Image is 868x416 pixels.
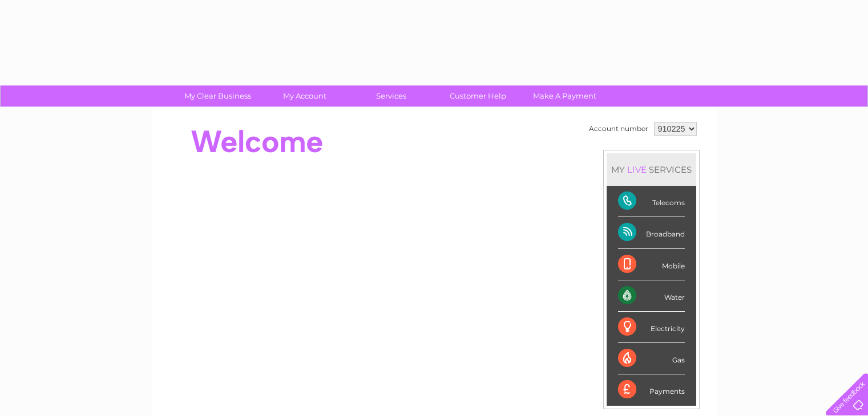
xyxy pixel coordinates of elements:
[618,343,685,374] div: Gas
[618,186,685,217] div: Telecoms
[618,280,685,312] div: Water
[518,85,612,107] a: Make A Payment
[431,85,525,107] a: Customer Help
[618,374,685,405] div: Payments
[171,85,265,107] a: My Clear Business
[625,164,649,175] div: LIVE
[618,312,685,343] div: Electricity
[586,119,651,138] td: Account number
[618,249,685,280] div: Mobile
[257,85,352,107] a: My Account
[344,85,438,107] a: Services
[607,153,696,186] div: MY SERVICES
[618,217,685,248] div: Broadband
